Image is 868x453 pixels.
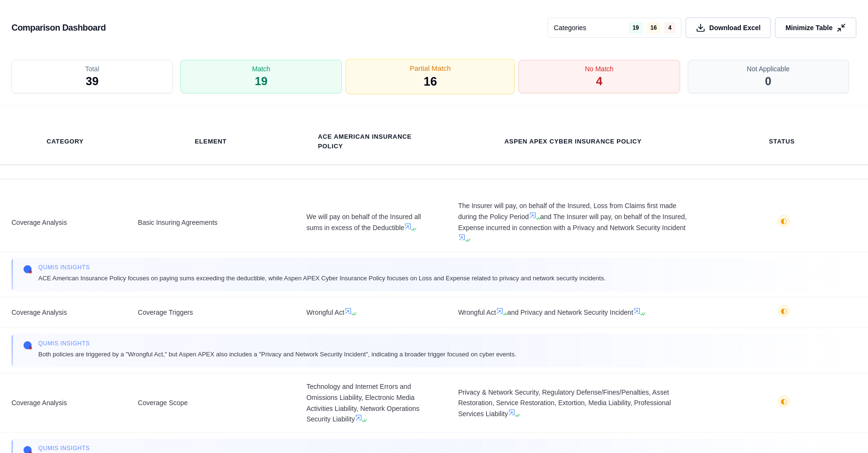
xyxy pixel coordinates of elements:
[758,131,806,152] th: Status
[423,74,437,90] span: 16
[780,398,787,405] span: ◐
[183,131,238,152] th: Element
[138,217,283,228] span: Basic Insuring Agreements
[458,387,688,420] span: Privacy & Network Security, Regulatory Defense/Fines/Penalties, Asset Restoration, Service Restor...
[38,349,516,359] span: Both policies are triggered by a "Wrongful Act," but Aspen APEX also includes a "Privacy and Netw...
[585,64,614,74] span: No Match
[765,74,771,89] span: 0
[747,64,790,74] span: Not Applicable
[778,396,790,410] button: ◐
[138,398,283,409] span: Coverage Scope
[493,131,653,152] th: Aspen APEX Cyber Insurance Policy
[38,264,606,271] span: Qumis INSIGHTS
[458,307,688,318] span: Wrongful Act and Privacy and Network Security Incident
[778,305,790,320] button: ◐
[307,126,435,157] th: ACE American Insurance Policy
[307,381,435,425] span: Technology and Internet Errors and Omissions Liability, Electronic Media Activities Liability, Ne...
[596,74,602,89] span: 4
[780,217,787,225] span: ◐
[38,444,644,452] span: Qumis INSIGHTS
[778,215,790,230] button: ◐
[780,307,787,315] span: ◐
[138,307,283,318] span: Coverage Triggers
[255,74,268,89] span: 19
[307,211,435,233] span: We will pay on behalf of the Insured all sums in excess of the Deductible
[38,340,516,347] span: Qumis INSIGHTS
[252,64,270,74] span: Match
[38,273,606,283] span: ACE American Insurance Policy focuses on paying sums exceeding the deductible, while Aspen APEX C...
[458,200,688,244] span: The Insurer will pay, on behalf of the Insured, Loss from Claims first made during the Policy Per...
[307,307,435,318] span: Wrongful Act
[410,64,451,74] span: Partial Match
